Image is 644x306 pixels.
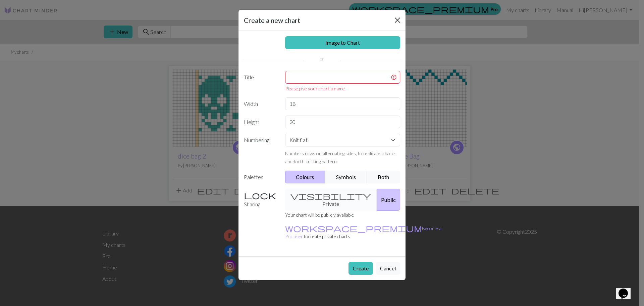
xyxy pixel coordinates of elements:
label: Palettes [240,171,281,183]
a: Image to Chart [285,36,400,49]
div: Please give your chart a name [285,85,400,92]
button: Create [348,262,373,275]
iframe: chat widget [616,279,637,299]
button: Symbols [325,171,367,183]
span: workspace_premium [285,223,422,233]
h5: Create a new chart [244,15,300,25]
small: to create private charts [285,225,441,239]
small: Your chart will be publicly available [285,212,354,218]
label: Width [240,97,281,110]
label: Title [240,71,281,92]
label: Sharing [240,189,281,211]
button: Cancel [376,262,400,275]
button: Public [377,189,400,211]
button: Both [367,171,400,183]
a: Become a Pro user [285,225,441,239]
small: Numbers rows on alternating sides, to replicate a back-and-forth knitting pattern. [285,150,395,164]
label: Height [240,116,281,128]
button: Colours [285,171,326,183]
button: Close [392,15,403,26]
label: Numbering [240,134,281,165]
